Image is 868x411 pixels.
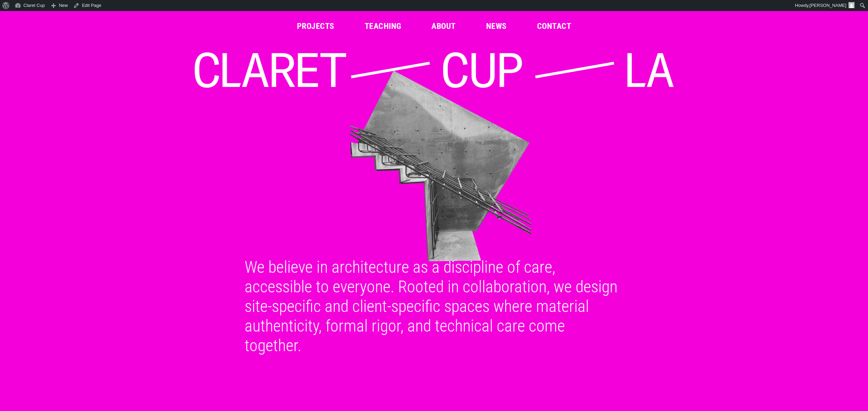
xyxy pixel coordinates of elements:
[297,22,334,30] a: Projects
[190,66,674,272] img: PAR_P stairs rebars
[810,3,846,8] span: [PERSON_NAME]
[236,257,632,355] div: We believe in architecture as a discipline of care, accessible to everyone. Rooted in collaborati...
[365,22,401,30] a: Teaching
[486,22,507,30] a: News
[431,22,456,30] a: About
[537,22,571,30] a: Contact
[297,22,571,30] nav: Main Menu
